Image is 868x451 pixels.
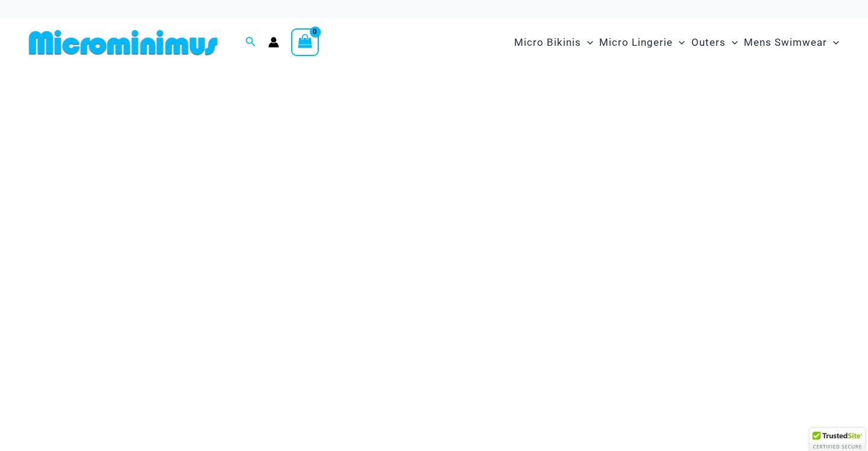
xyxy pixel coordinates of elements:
a: Search icon link [245,35,256,50]
span: Outers [691,27,726,58]
span: Menu Toggle [673,27,685,58]
a: Mens SwimwearMenu ToggleMenu Toggle [741,24,842,61]
span: Menu Toggle [581,27,593,58]
span: Menu Toggle [726,27,738,58]
span: Menu Toggle [827,27,839,58]
img: MM SHOP LOGO FLAT [24,29,222,56]
nav: Site Navigation [509,22,844,63]
a: View Shopping Cart, empty [291,28,319,56]
span: Micro Bikinis [514,27,581,58]
span: Micro Lingerie [599,27,673,58]
div: TrustedSite Certified [810,428,865,451]
a: OutersMenu ToggleMenu Toggle [688,24,741,61]
a: Account icon link [268,37,279,48]
a: Micro BikinisMenu ToggleMenu Toggle [511,24,596,61]
a: Micro LingerieMenu ToggleMenu Toggle [596,24,688,61]
span: Mens Swimwear [744,27,827,58]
